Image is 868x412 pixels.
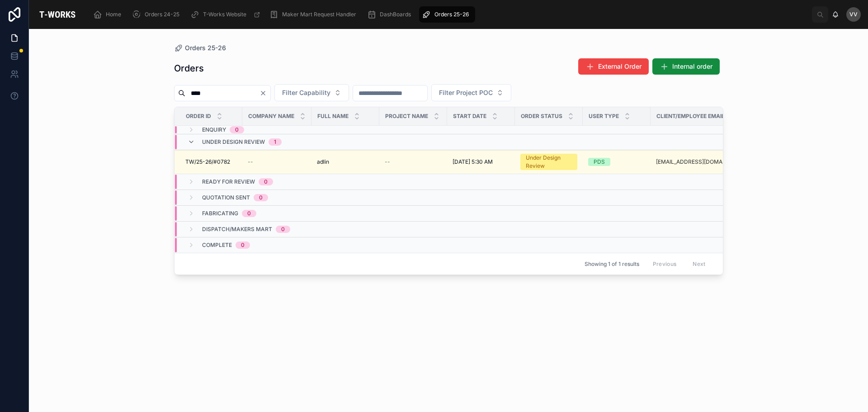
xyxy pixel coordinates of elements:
[186,113,211,120] span: Order ID
[185,43,226,52] span: Orders 25-26
[202,126,226,133] span: Enquiry
[202,242,232,249] span: Complete
[364,6,417,23] a: DashBoards
[185,158,230,166] span: TW/25-26/#0782
[267,6,363,23] a: Maker Mart Request Handler
[202,138,265,146] span: Under Design Review
[317,113,349,120] span: Full Name
[656,113,725,120] span: Client/Employee Email
[274,84,349,101] button: Select Button
[585,260,639,268] span: Showing 1 of 1 results
[203,11,246,18] span: T-Works Website
[241,242,245,249] div: 0
[282,11,356,18] span: Maker Mart Request Handler
[281,226,285,233] div: 0
[453,158,509,166] a: [DATE] 5:30 AM
[521,113,562,120] span: Order Status
[145,11,179,18] span: Orders 24-25
[849,11,858,18] span: VV
[453,158,493,166] span: [DATE] 5:30 AM
[106,11,121,18] span: Home
[274,138,276,146] div: 1
[656,158,736,166] a: [EMAIL_ADDRESS][DOMAIN_NAME]
[248,158,306,166] a: --
[202,194,250,201] span: Quotation Sent
[317,158,329,166] span: adlin
[188,6,265,23] a: T-Works Website
[385,113,428,120] span: Project Name
[86,5,812,24] div: scrollable content
[174,62,204,75] h1: Orders
[526,154,572,170] div: Under Design Review
[248,113,294,120] span: Company Name
[672,62,712,71] span: Internal order
[129,6,186,23] a: Orders 24-25
[385,158,390,166] span: --
[282,88,330,97] span: Filter Capability
[385,158,442,166] a: --
[174,43,226,52] a: Orders 25-26
[520,154,577,170] a: Under Design Review
[264,178,268,185] div: 0
[90,6,127,23] a: Home
[588,158,645,166] a: PDS
[235,126,239,133] div: 0
[202,178,255,185] span: Ready for Review
[259,194,263,201] div: 0
[578,58,649,75] button: External Order
[652,58,720,75] button: Internal order
[259,90,270,97] button: Clear
[380,11,411,18] span: DashBoards
[317,158,374,166] a: adlin
[202,226,272,233] span: Dispatch/Makers Mart
[185,158,237,166] a: TW/25-26/#0782
[248,158,253,166] span: --
[589,113,619,120] span: User Type
[419,6,475,23] a: Orders 25-26
[247,210,251,217] div: 0
[202,210,238,217] span: Fabricating
[598,62,642,71] span: External Order
[594,158,605,166] div: PDS
[439,88,493,97] span: Filter Project POC
[434,11,469,18] span: Orders 25-26
[36,7,79,22] img: App logo
[453,113,486,120] span: Start Date
[431,84,511,101] button: Select Button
